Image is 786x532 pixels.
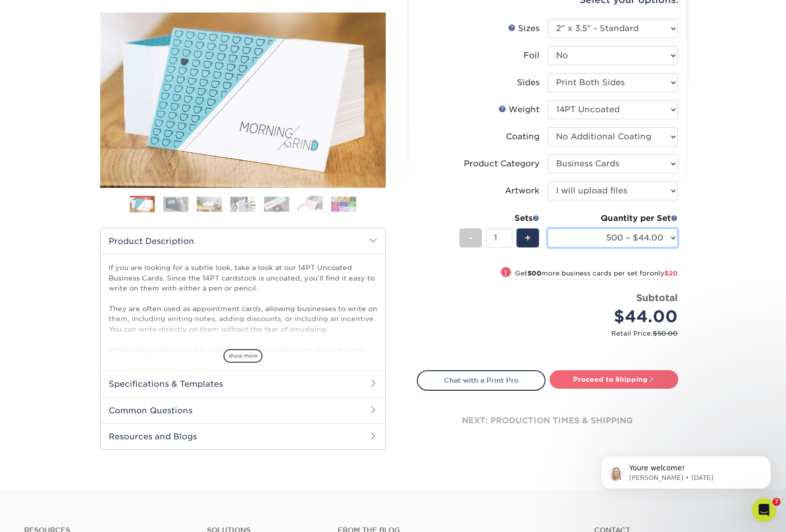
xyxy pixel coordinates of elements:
h2: Product Description [101,228,385,254]
h2: Common Questions [101,397,385,423]
p: If you are looking for a subtle look, take a look at our 14PT Uncoated Business Cards. Since the ... [109,262,377,436]
h2: Resources and Blogs [101,423,385,449]
span: show more [223,349,263,363]
img: Business Cards 01 [130,192,155,217]
img: Business Cards 05 [264,196,289,212]
span: $50.00 [653,330,678,337]
div: $44.00 [555,305,678,329]
span: $20 [664,270,678,277]
span: - [468,230,473,245]
img: Business Cards 07 [331,196,356,212]
div: Quantity per Set [548,212,678,224]
a: Chat with a Print Pro [417,370,546,390]
strong: Subtotal [636,292,678,303]
div: Sets [459,212,540,224]
span: ! [504,268,507,278]
strong: 500 [528,270,542,277]
iframe: Intercom notifications message [586,435,786,505]
img: Business Cards 02 [163,196,188,212]
img: Business Cards 04 [230,196,255,212]
div: Foil [523,50,540,62]
small: Retail Price: [425,329,678,338]
span: only [650,270,678,277]
iframe: Intercom live chat [752,498,776,522]
div: Sides [517,77,540,89]
small: Get more business cards per set for [515,270,678,280]
img: Business Cards 03 [197,196,222,212]
div: Product Category [464,158,540,170]
div: Coating [506,131,540,143]
span: 7 [772,498,780,506]
div: Weight [498,104,540,116]
h2: Specifications & Templates [101,371,385,397]
div: next: production times & shipping [417,391,678,451]
div: Sizes [508,23,540,35]
a: Proceed to Shipping [550,370,678,388]
span: + [525,230,531,245]
div: Artwork [505,185,540,197]
img: Business Cards 06 [298,196,323,213]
